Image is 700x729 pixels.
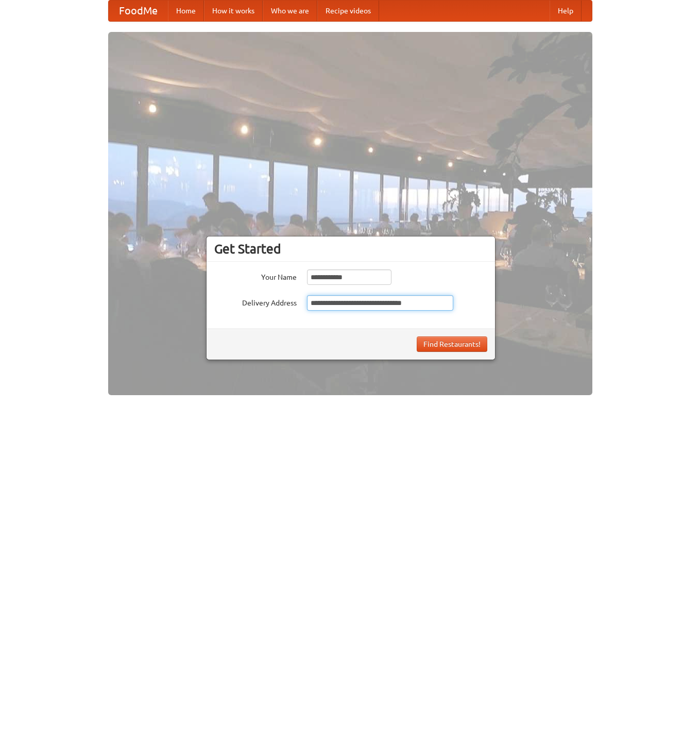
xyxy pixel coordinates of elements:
label: Delivery Address [214,295,297,308]
a: Home [168,1,204,21]
a: Recipe videos [317,1,379,21]
button: Find Restaurants! [417,336,487,352]
a: How it works [204,1,263,21]
a: Who we are [263,1,317,21]
a: Help [550,1,582,21]
a: FoodMe [109,1,168,21]
h3: Get Started [214,241,487,257]
label: Your Name [214,269,297,282]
